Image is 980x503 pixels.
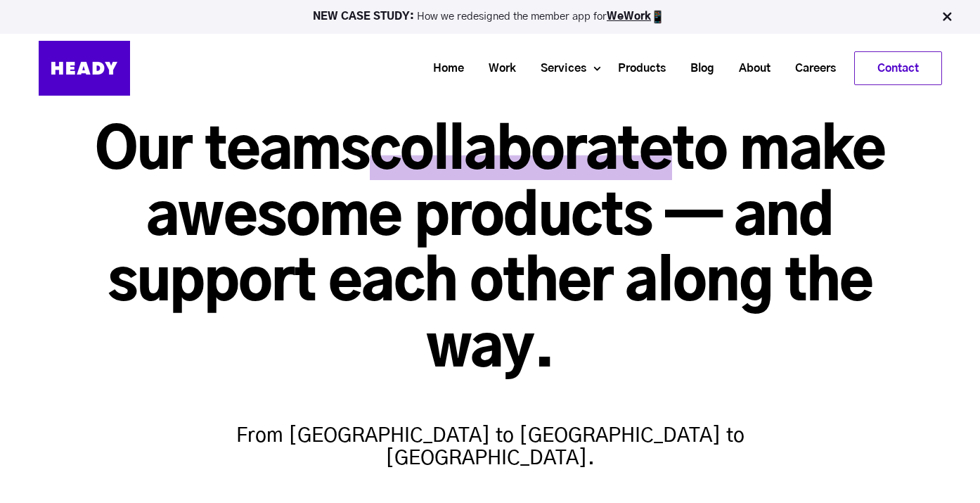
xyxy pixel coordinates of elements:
[39,41,130,96] img: Heady_Logo_Web-01 (1)
[673,56,721,82] a: Blog
[313,11,417,22] strong: NEW CASE STUDY:
[144,51,942,85] div: Navigation Menu
[216,397,764,470] h4: From [GEOGRAPHIC_DATA] to [GEOGRAPHIC_DATA] to [GEOGRAPHIC_DATA].
[607,11,651,22] a: WeWork
[600,56,673,82] a: Products
[523,56,593,82] a: Services
[370,124,672,180] span: collaborate
[778,56,843,82] a: Careers
[651,10,665,24] img: app emoji
[855,52,941,84] a: Contact
[471,56,523,82] a: Work
[721,56,778,82] a: About
[415,56,471,82] a: Home
[6,10,974,24] p: How we redesigned the member app for
[940,10,954,24] img: Close Bar
[39,120,942,383] h1: Our teams to make awesome products — and support each other along the way.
